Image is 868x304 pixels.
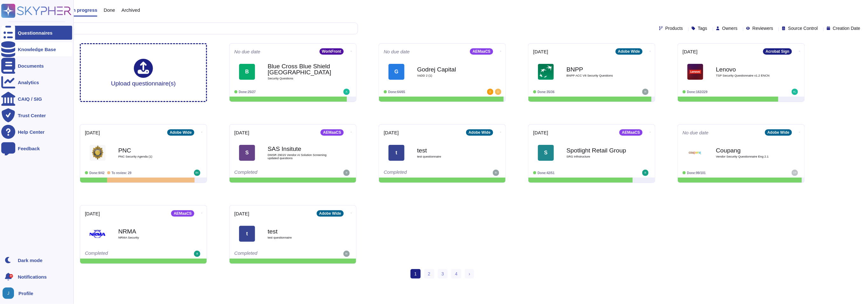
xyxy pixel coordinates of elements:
span: Archived [121,8,140,12]
a: 4 [451,269,461,279]
span: Done: 25/27 [239,90,256,94]
div: Questionnaires [18,30,52,35]
span: test questionnaire [268,236,331,239]
div: 9+ [9,274,13,278]
span: Profile [18,291,33,296]
div: Completed [234,170,312,176]
div: Adobe Wide [765,129,792,136]
span: Vendor Security Questionnaire Eng 2.1 [716,155,780,158]
span: [DATE] [533,130,548,135]
span: Source Control [788,26,818,30]
img: user [194,170,200,176]
b: test [268,228,331,234]
span: Done: 99/101 [687,171,706,175]
img: user [642,170,649,176]
div: CAIQ / SIG [18,97,42,101]
span: SRG Infrstructure [567,155,630,158]
span: To review: 29 [112,171,132,175]
div: AEMaaCS [320,129,344,136]
b: SAS Insitute [268,146,331,152]
b: Spotlight Retail Group [567,147,630,153]
div: AEMaaCS [171,210,194,217]
img: Logo [687,64,703,80]
span: [DATE] [85,130,100,135]
span: Reviewers [753,26,773,30]
span: Done: 42/51 [538,171,555,175]
span: DMSR 29015 Vendor AI Solution Screening updated questions [268,153,331,159]
b: NRMA [118,228,182,234]
b: Godrej Capital [417,66,481,72]
span: [DATE] [234,130,249,135]
span: [DATE] [234,211,249,216]
b: PNC [118,147,182,153]
img: user [792,89,798,95]
img: Logo [687,145,703,161]
b: Blue Cross Blue Shield [GEOGRAPHIC_DATA] [268,63,331,75]
img: user [495,89,501,95]
span: PNC Security Agenda (1) [118,155,182,158]
div: Upload questionnaire(s) [111,59,176,86]
span: Done: 35/36 [538,90,555,94]
div: G [389,64,404,80]
span: Tags [698,26,707,30]
img: user [194,251,200,257]
span: No due date [683,130,709,135]
b: test [417,147,481,153]
div: t [239,226,255,242]
a: Help Center [1,125,72,139]
span: Security Questions [268,77,331,80]
div: AEMaaCS [619,129,643,136]
img: Logo [90,145,106,161]
img: user [3,287,14,299]
div: Adobe Wide [616,48,643,55]
span: No due date [234,49,260,54]
span: Done: 182/229 [687,90,708,94]
b: Lenovo [716,66,780,72]
img: user [343,251,350,257]
div: B [239,64,255,80]
div: Documents [18,64,44,68]
a: Analytics [1,75,72,89]
div: AEMaaCS [470,48,493,55]
img: user [642,89,649,95]
span: › [469,271,470,276]
div: Completed [384,170,462,176]
span: [DATE] [384,130,399,135]
b: BNPP [567,66,630,72]
span: [DATE] [683,49,698,54]
a: Trust Center [1,108,72,122]
div: Help Center [18,130,45,134]
img: Logo [538,64,554,80]
div: Dark mode [18,258,43,263]
img: user [792,170,798,176]
span: [DATE] [533,49,548,54]
div: Completed [85,251,163,257]
span: Owners [722,26,738,30]
div: t [389,145,404,161]
span: Creation Date [833,26,860,30]
div: Adobe Wide [167,129,194,136]
a: Questionnaires [1,26,72,40]
img: user [343,170,350,176]
span: In progress [71,8,97,12]
div: Completed [234,251,312,257]
div: S [239,145,255,161]
button: user [1,286,18,300]
span: VsDD 2 (1) [417,74,481,77]
a: Documents [1,59,72,73]
div: Acrobat Sign [763,48,792,55]
span: Done: 64/65 [388,90,405,94]
span: [DATE] [85,211,100,216]
div: Adobe Wide [466,129,493,136]
span: No due date [384,49,410,54]
div: WorkFront [320,48,344,55]
div: Feedback [18,146,40,151]
img: Logo [90,226,106,242]
b: Coupang [716,147,780,153]
div: Analytics [18,80,39,85]
div: Knowledge Base [18,47,56,52]
span: BNPP ACC V8 Security Questions [567,74,630,77]
div: Trust Center [18,113,46,118]
a: 2 [424,269,434,279]
span: Products [665,26,683,30]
